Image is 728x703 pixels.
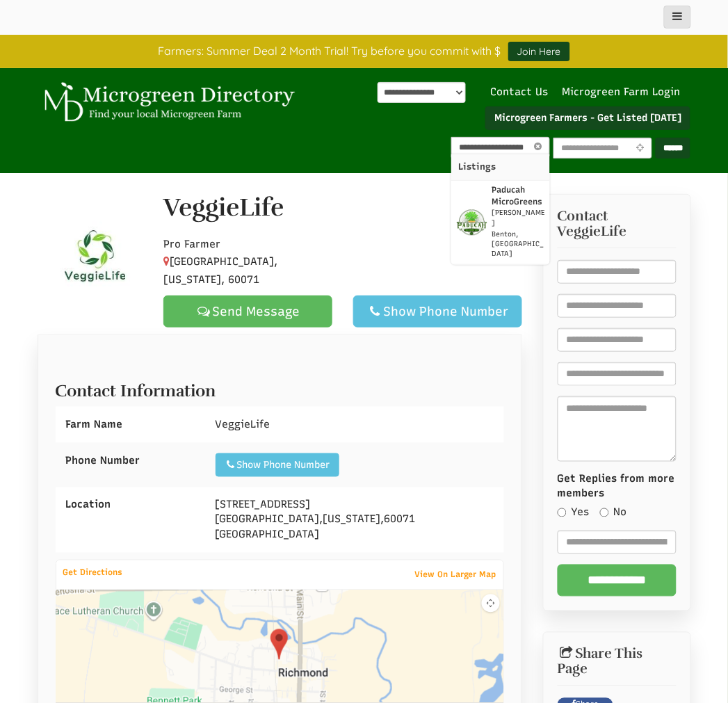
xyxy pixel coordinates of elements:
button: Map camera controls [482,595,500,613]
input: Yes [558,508,567,517]
div: Show Phone Number [225,458,330,472]
h2: Contact Information [56,375,505,400]
select: Language Translate Widget [378,82,466,103]
h3: Contact [558,209,677,239]
img: Microgreen Directory [38,82,298,122]
h1: VeggieLife [163,194,284,222]
span: [GEOGRAPHIC_DATA] [216,513,320,526]
div: Farmers: Summer Deal 2 Month Trial! Try before you commit with $ [27,42,702,61]
span: VeggieLife [558,224,627,239]
a: Microgreen Farm Login [562,86,687,98]
span: VeggieLife [216,418,270,430]
span: Pro Farmer [163,238,220,250]
strong: Paducah MicroGreens [492,185,542,207]
span: [STREET_ADDRESS] [216,499,311,511]
label: Get Replies from more members [558,472,677,502]
ul: Profile Tabs [38,334,523,335]
p: Benton, [GEOGRAPHIC_DATA] [492,229,547,259]
p: [PERSON_NAME] [492,208,547,228]
label: No [600,506,627,520]
label: Yes [558,506,590,520]
a: View On Larger Map [407,565,503,585]
img: pimage 1706 205 photo [457,207,487,238]
i: Use Current Location [633,144,648,153]
div: Farm Name [56,407,205,442]
input: No [600,508,609,517]
a: Send Message [163,296,332,328]
span: [GEOGRAPHIC_DATA], [US_STATE], 60071 [163,255,277,286]
h2: Share This Page [558,647,677,677]
div: Powered by [378,82,466,109]
button: main_menu [664,6,691,29]
img: Contact VeggieLife [38,203,154,319]
a: pimage 1706 205 photo Paducah MicroGreens [PERSON_NAME] Benton, [GEOGRAPHIC_DATA] [451,181,550,265]
a: Contact Us [483,86,555,98]
div: Location [56,487,205,523]
div: Phone Number [56,443,205,478]
div: Show Phone Number [365,303,510,320]
div: , , [GEOGRAPHIC_DATA] [205,487,504,553]
a: Join Here [508,42,570,61]
a: Get Directions [56,565,130,581]
a: Microgreen Farmers - Get Listed [DATE] [485,106,690,130]
span: [US_STATE] [323,513,381,526]
span: 60071 [385,513,416,526]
